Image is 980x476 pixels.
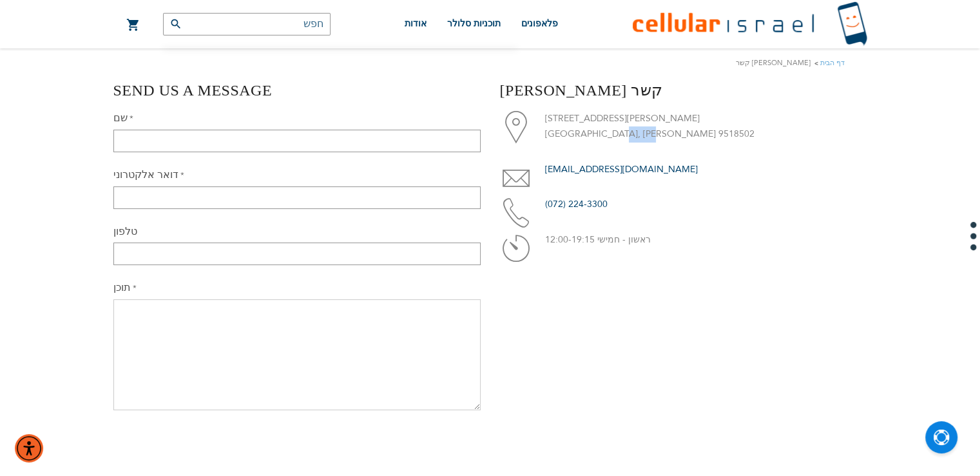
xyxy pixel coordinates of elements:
[113,281,137,295] label: תוכן
[113,111,133,126] label: שם
[113,426,309,476] iframe: reCAPTCHA
[113,130,481,152] input: שם
[447,19,501,28] span: תוכניות סלולר
[820,58,845,68] a: דף הבית
[15,434,43,462] div: תפריט נגישות
[736,57,811,69] strong: [PERSON_NAME] קשר
[113,243,481,265] input: טלפון
[521,19,558,28] span: פלאפונים
[633,1,867,47] img: לוגו סלולר ישראל
[545,163,698,175] a: [EMAIL_ADDRESS][DOMAIN_NAME]
[500,111,867,143] li: [STREET_ADDRESS][PERSON_NAME] [GEOGRAPHIC_DATA], [PERSON_NAME] 9518502
[113,186,481,209] input: דואר אלקטרוני
[113,168,184,183] label: דואר אלקטרוני
[545,232,867,248] p: ראשון - חמישי 12:00-19:15
[163,13,331,35] input: חפש
[500,79,867,101] h3: [PERSON_NAME] קשר
[113,224,137,239] label: טלפון
[113,299,481,410] textarea: תוכן
[545,198,608,210] a: (072) 224-3300
[405,19,427,28] span: אודות
[113,79,481,101] h3: Send us a message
